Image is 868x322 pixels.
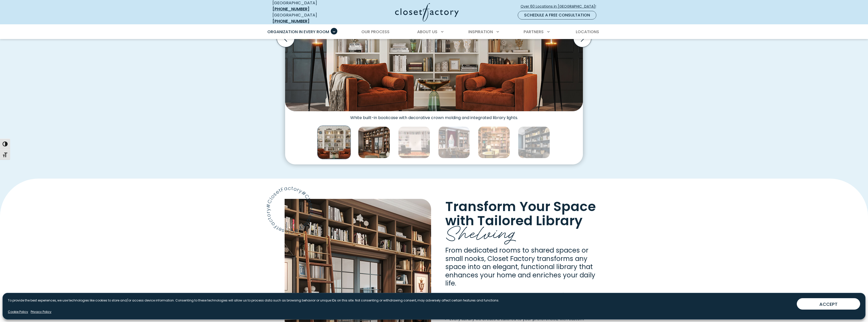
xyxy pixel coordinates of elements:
span: Inspiration [468,29,493,35]
img: Custom wraparound floor-to-ceiling library shelving with built-in desk, crown molding, and a roll... [398,126,430,158]
a: Cookie Policy [8,310,28,314]
figcaption: White built-in bookcase with decorative crown molding and integrated library lights. [285,111,583,120]
a: Privacy Policy [31,310,51,314]
span: Transform [445,197,516,216]
span: Our Process [361,29,390,35]
li: Adjustable shelving keeps your books, collectibles, and décor beautifully displayed and within re... [449,292,600,304]
span: Your Space [520,197,596,216]
a: [PHONE_NUMBER] [272,6,309,12]
p: To provide the best experiences, we use technologies like cookies to store and/or access device i... [8,298,499,303]
span: Organization in Every Room [267,29,329,35]
a: Schedule a Free Consultation [518,11,596,20]
span: About Us [417,29,437,35]
button: ACCEPT [797,298,860,310]
img: Custom library book shelves with rolling wood ladder and LED lighting [358,126,390,158]
img: Custom built-in book shelving with decorative crown molding and library lighting [317,126,351,159]
span: Locations [576,29,599,35]
nav: Primary Menu [264,25,604,39]
img: Built-in bookcases with library lighting and crown molding. [518,126,550,158]
img: Traditional library built-ins with ornate trim and crown molding, carved corbels, and inset panel... [438,126,470,158]
img: Built-in shelving featuring built-in window seat and work desk, slanted book display shelf, and a... [478,126,510,158]
a: [PHONE_NUMBER] [272,18,309,24]
span: From dedicated rooms to shared spaces or small nooks, Closet Factory transforms any space into an... [445,246,595,288]
span: with Tailored Library [445,211,582,230]
span: Shelving [445,217,517,245]
div: [GEOGRAPHIC_DATA] [272,12,346,24]
a: Over 60 Locations in [GEOGRAPHIC_DATA]! [520,2,600,11]
img: Closet Factory Logo [395,3,459,22]
span: Partners [524,29,544,35]
span: Over 60 Locations in [GEOGRAPHIC_DATA]! [521,4,600,9]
